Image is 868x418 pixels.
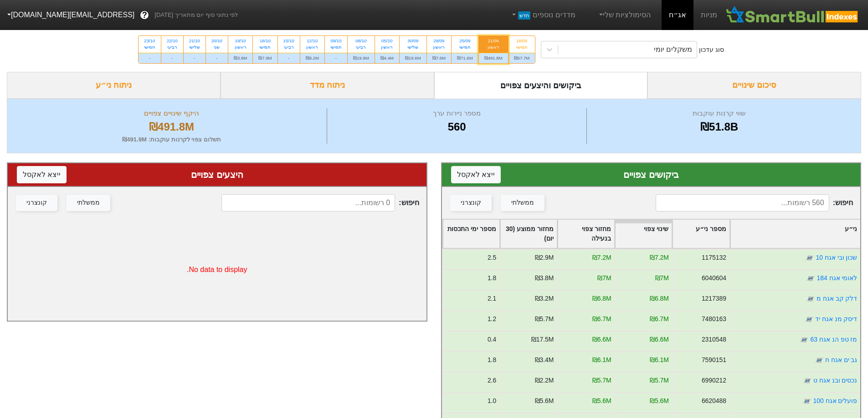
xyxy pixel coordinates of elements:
div: ₪6.6M [592,335,611,344]
img: tase link [814,356,823,365]
div: 21/10 [189,38,200,44]
div: ₪7.9M [253,53,277,63]
div: ₪5.7M [534,314,554,324]
button: ממשלתי [501,195,544,211]
div: 7590151 [701,355,726,365]
button: ייצא לאקסל [17,166,67,183]
div: ראשון [306,44,319,50]
div: ₪491.8M [19,119,324,135]
div: משקלים יומי [654,44,692,55]
div: ₪3.4M [534,355,554,365]
div: ₪7M [597,273,611,283]
div: 1.8 [487,355,496,365]
div: רביעי [167,44,178,50]
div: ביקושים והיצעים צפויים [434,72,648,99]
div: ₪4.4M [375,53,399,63]
div: ₪7.2M [649,253,668,262]
div: 23/10 [144,38,155,44]
div: 12/10 [306,38,319,44]
div: - [184,53,205,63]
img: tase link [800,335,809,344]
div: ₪6.8M [649,294,668,303]
div: ממשלתי [511,198,534,208]
div: 2310548 [701,335,726,344]
div: 1.2 [487,314,496,324]
div: 18/09 [514,38,530,44]
div: 20/10 [211,38,222,44]
div: רביעי [353,44,369,50]
div: מספר ניירות ערך [329,108,584,119]
div: Toggle SortBy [615,220,672,248]
div: ₪3.8M [534,273,554,283]
div: חמישי [144,44,155,50]
div: ₪6.1M [592,355,611,365]
div: ₪7.6M [427,53,451,63]
div: - [139,53,161,63]
div: ₪6.1M [649,355,668,365]
div: ₪2.9M [534,253,554,262]
div: - [206,53,228,63]
div: 7480163 [701,314,726,324]
div: ₪5.6M [592,396,611,406]
div: ₪57.7M [508,53,535,63]
div: קונצרני [461,198,481,208]
div: ₪19.6M [400,53,426,63]
span: חדש [518,11,530,20]
img: tase link [804,315,813,324]
div: 2.5 [487,253,496,262]
div: ₪6.7M [592,314,611,324]
div: ₪7.2M [592,253,611,262]
div: 2.6 [487,376,496,385]
div: 6040604 [701,273,726,283]
a: דיסק מנ אגח יד [815,315,857,322]
div: ₪51.8B [589,119,849,135]
div: 1.8 [487,273,496,283]
div: 25/09 [457,38,473,44]
a: מדדים נוספיםחדש [507,6,579,24]
div: חמישי [330,44,342,50]
div: סוג עדכון [699,45,724,55]
div: קונצרני [26,198,47,208]
span: ? [142,9,147,21]
div: Toggle SortBy [443,220,499,248]
div: ₪9.2M [300,53,324,63]
div: ניתוח מדד [221,72,434,99]
div: שווי קרנות עוקבות [589,108,849,119]
div: Toggle SortBy [730,220,860,248]
div: ראשון [432,44,446,50]
div: ראשון [380,44,394,50]
div: 16/10 [258,38,272,44]
div: 1217389 [701,294,726,303]
div: ₪5.7M [649,376,668,385]
div: תשלום צפוי לקרנות עוקבות : ₪491.9M [19,135,324,144]
div: No data to display. [8,219,426,321]
div: היקף שינויים צפויים [19,108,324,119]
button: ממשלתי [67,195,110,211]
div: - [325,53,347,63]
div: ₪6.8M [592,294,611,303]
div: שלישי [189,44,200,50]
div: ממשלתי [77,198,100,208]
div: ₪19.9M [348,53,375,63]
div: ₪5.6M [534,396,554,406]
div: 19/10 [234,38,247,44]
div: היצעים צפויים [17,168,417,181]
div: חמישי [514,44,530,50]
div: 560 [329,119,584,135]
div: 6620488 [701,396,726,406]
div: ₪71.6M [452,53,478,63]
div: סיכום שינויים [647,72,861,99]
div: 21/09 [484,38,503,44]
div: ₪3.8M [228,53,252,63]
div: ₪5.7M [592,376,611,385]
div: שלישי [405,44,421,50]
div: ₪17.5M [531,335,554,344]
div: חמישי [457,44,473,50]
img: tase link [805,253,814,262]
div: - [278,53,300,63]
div: חמישי [258,44,272,50]
div: - [161,53,183,63]
div: 22/10 [167,38,178,44]
img: tase link [806,294,815,303]
div: ₪6.7M [649,314,668,324]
